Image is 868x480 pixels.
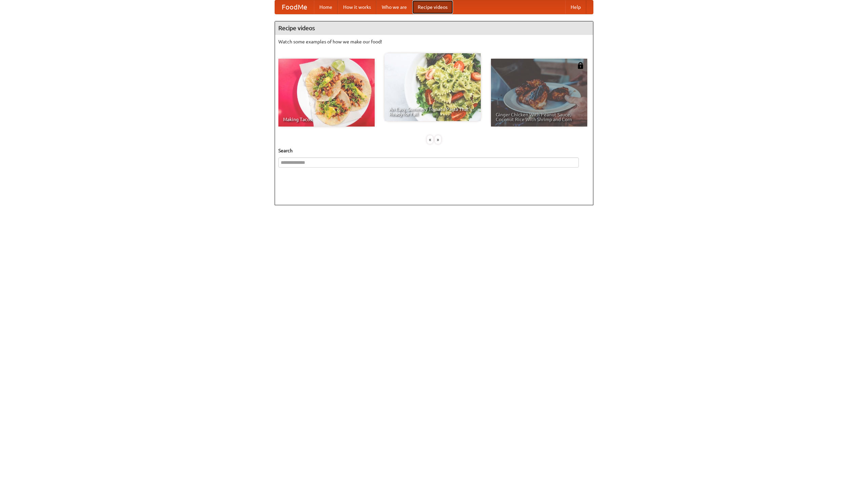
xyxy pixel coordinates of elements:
img: 483408.png [577,62,584,69]
a: Recipe videos [412,0,453,14]
h4: Recipe videos [275,21,593,35]
a: How it works [338,0,376,14]
div: « [427,135,433,144]
a: Making Tacos [278,59,375,127]
a: An Easy, Summery Tomato Pasta That's Ready for Fall [384,53,481,121]
h5: Search [278,147,590,154]
a: Home [314,0,338,14]
div: » [435,135,441,144]
a: Who we are [376,0,412,14]
a: FoodMe [275,0,314,14]
a: Help [565,0,586,14]
p: Watch some examples of how we make our food! [278,38,590,45]
span: An Easy, Summery Tomato Pasta That's Ready for Fall [389,107,476,116]
span: Making Tacos [283,117,370,122]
